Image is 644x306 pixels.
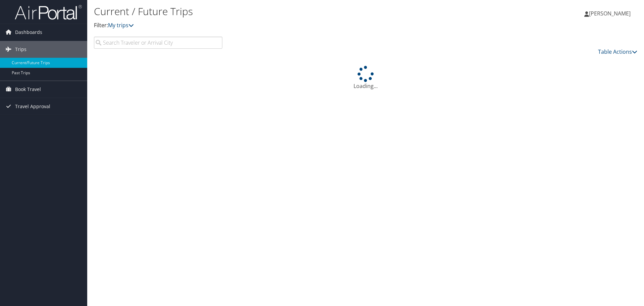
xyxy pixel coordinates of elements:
span: Book Travel [15,81,41,98]
span: [PERSON_NAME] [589,10,631,17]
span: Trips [15,41,26,58]
h1: Current / Future Trips [94,4,456,18]
a: Table Actions [598,48,637,55]
input: Search Traveler or Arrival City [94,37,222,49]
img: airportal-logo.png [15,4,82,20]
p: Filter: [94,21,456,30]
div: Loading... [94,66,637,90]
span: Dashboards [15,24,42,41]
a: [PERSON_NAME] [584,3,637,24]
span: Travel Approval [15,98,50,115]
a: My trips [108,21,134,29]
